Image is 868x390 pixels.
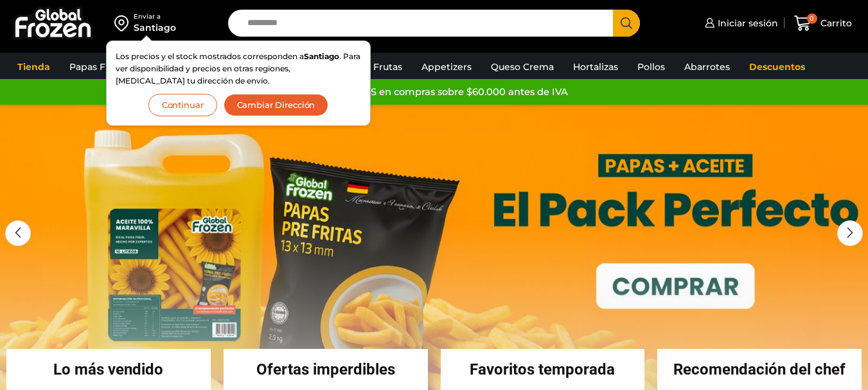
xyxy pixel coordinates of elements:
[613,10,640,37] button: Search button
[441,362,645,377] h2: Favoritos temporada
[5,220,31,246] div: Previous slide
[702,10,778,36] a: Iniciar sesión
[114,12,134,34] img: address-field-icon.svg
[791,8,855,39] a: 0 Carrito
[817,17,852,30] span: Carrito
[484,55,560,79] a: Queso Crema
[567,55,624,79] a: Hortalizas
[116,50,361,87] p: Los precios y el stock mostrados corresponden a . Para ver disponibilidad y precios en otras regi...
[6,362,211,377] h2: Lo más vendido
[837,220,863,246] div: Next slide
[134,12,176,21] div: Enviar a
[657,362,862,377] h2: Recomendación del chef
[63,55,132,79] a: Papas Fritas
[415,55,478,79] a: Appetizers
[134,21,176,34] div: Santiago
[714,17,778,30] span: Iniciar sesión
[224,94,329,116] button: Cambiar Dirección
[148,94,217,116] button: Continuar
[678,55,736,79] a: Abarrotes
[304,51,339,61] strong: Santiago
[743,55,811,79] a: Descuentos
[11,55,57,79] a: Tienda
[224,362,428,377] h2: Ofertas imperdibles
[807,13,817,24] span: 0
[631,55,671,79] a: Pollos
